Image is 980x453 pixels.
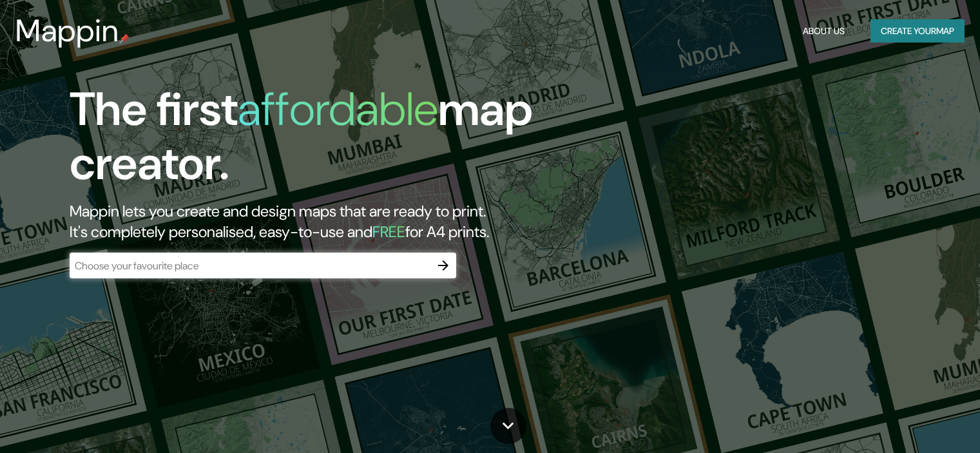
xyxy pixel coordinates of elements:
iframe: Help widget launcher [865,403,966,439]
h1: The first map creator. [70,82,560,201]
img: mappin-pin [119,34,130,44]
h5: FREE [372,222,405,242]
input: Choose your favourite place [70,258,430,273]
button: Create yourmap [870,19,965,43]
h1: affordable [238,79,438,139]
h2: Mappin lets you create and design maps that are ready to print. It's completely personalised, eas... [70,201,560,242]
h3: Mappin [15,13,119,49]
button: About Us [798,19,850,43]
